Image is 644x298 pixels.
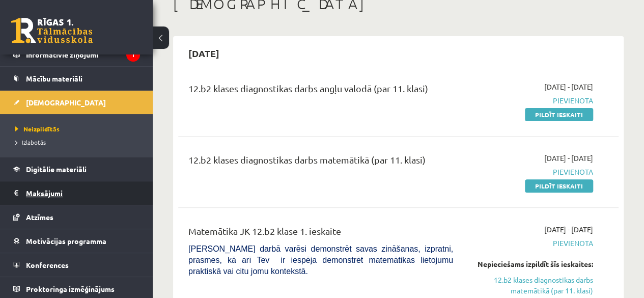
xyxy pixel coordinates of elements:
a: Digitālie materiāli [13,157,140,181]
span: [DATE] - [DATE] [544,82,593,92]
span: Neizpildītās [15,125,60,133]
i: 1 [126,48,140,62]
span: Digitālie materiāli [26,165,87,174]
a: Maksājumi [13,181,140,205]
div: Matemātika JK 12.b2 klase 1. ieskaite [188,224,453,243]
a: Atzīmes [13,205,140,229]
span: [DATE] - [DATE] [544,224,593,235]
span: Pievienota [468,238,593,249]
span: Mācību materiāli [26,74,82,83]
a: 12.b2 klases diagnostikas darbs matemātikā (par 11. klasi) [468,275,593,296]
div: Nepieciešams izpildīt šīs ieskaites: [468,259,593,269]
span: Motivācijas programma [26,236,106,246]
legend: Informatīvie ziņojumi [26,43,140,66]
h2: [DATE] [178,41,230,65]
div: 12.b2 klases diagnostikas darbs angļu valodā (par 11. klasi) [188,82,453,100]
span: Izlabotās [15,138,46,146]
a: [DEMOGRAPHIC_DATA] [13,91,140,114]
span: [DEMOGRAPHIC_DATA] [26,98,106,107]
span: Pievienota [468,95,593,106]
a: Informatīvie ziņojumi1 [13,43,140,66]
a: Mācību materiāli [13,67,140,90]
legend: Maksājumi [26,181,140,205]
a: Pildīt ieskaiti [525,179,593,193]
a: Konferences [13,253,140,277]
a: Izlabotās [15,138,143,147]
span: [DATE] - [DATE] [544,153,593,164]
span: Proktoringa izmēģinājums [26,284,115,293]
span: [PERSON_NAME] darbā varēsi demonstrēt savas zināšanas, izpratni, prasmes, kā arī Tev ir iespēja d... [188,245,453,276]
span: Atzīmes [26,212,53,222]
a: Neizpildītās [15,124,143,133]
a: Pildīt ieskaiti [525,108,593,121]
a: Motivācijas programma [13,229,140,253]
span: Pievienota [468,167,593,177]
a: Rīgas 1. Tālmācības vidusskola [11,18,93,43]
div: 12.b2 klases diagnostikas darbs matemātikā (par 11. klasi) [188,153,453,172]
span: Konferences [26,260,69,269]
